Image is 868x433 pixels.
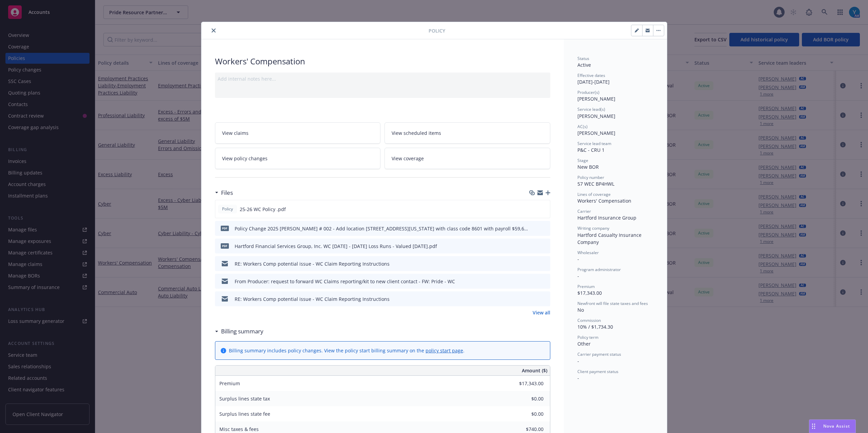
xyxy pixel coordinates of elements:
span: 10% / $1,734.30 [577,324,613,330]
span: Status [577,56,589,61]
span: View coverage [392,155,424,162]
span: Commission [577,317,601,323]
span: Policy term [577,334,598,340]
span: Other [577,341,591,347]
span: Hartford Casualty Insurance Company [577,232,643,245]
span: 25-26 WC Policy .pdf [240,206,286,213]
div: Billing summary includes policy changes. View the policy start billing summary on the . [229,347,465,354]
a: policy start page [426,347,463,354]
h3: Billing summary [221,327,263,336]
span: Carrier [577,208,591,214]
span: pdf [221,243,229,248]
div: RE: Workers Comp potential issue - WC Claim Reporting Instructions [235,295,390,303]
div: RE: Workers Comp potential issue - WC Claim Reporting Instructions [235,260,390,267]
span: $17,343.00 [577,290,602,296]
button: preview file [541,206,547,213]
button: download file [531,260,536,267]
span: Policy [429,27,445,34]
span: Amount ($) [522,367,547,374]
button: close [210,26,218,35]
span: Program administrator [577,267,621,272]
span: Effective dates [577,73,605,78]
span: Active [577,62,591,68]
a: View coverage [384,148,550,169]
input: 0.00 [504,394,548,404]
div: Policy Change 2025 [PERSON_NAME] # 002 - Add location [STREET_ADDRESS][US_STATE] with class code ... [235,225,528,232]
span: - [577,358,579,364]
div: Workers' Compensation [215,56,550,67]
div: [DATE] - [DATE] [577,73,653,85]
span: Surplus lines state fee [219,411,270,417]
span: Wholesaler [577,250,599,255]
span: pdf [221,226,229,231]
span: Policy [221,206,234,212]
a: View all [533,309,550,316]
span: Surplus lines state tax [219,395,270,402]
span: P&C - CRU 1 [577,147,605,153]
span: View policy changes [222,155,268,162]
div: Add internal notes here... [218,75,548,82]
span: Misc taxes & fees [219,426,259,432]
div: From Producer: request to forward WC Claims reporting/kit to new client contact - FW: Pride - WC [235,278,455,285]
span: Premium [219,380,240,387]
span: Premium [577,284,595,289]
span: 57 WEC BP4HWL [577,181,614,187]
span: Stage [577,158,588,163]
div: Billing summary [215,327,263,336]
button: download file [531,295,536,303]
span: View scheduled items [392,129,441,137]
div: Drag to move [809,420,818,433]
span: Workers' Compensation [577,198,631,204]
span: View claims [222,129,249,137]
span: Service lead(s) [577,106,605,112]
span: [PERSON_NAME] [577,130,615,136]
button: preview file [541,260,548,267]
span: [PERSON_NAME] [577,113,615,119]
span: Service lead team [577,141,611,146]
span: Policy number [577,174,604,180]
span: Carrier payment status [577,351,621,357]
span: New BOR [577,164,599,170]
input: 0.00 [504,378,548,389]
span: [PERSON_NAME] [577,96,615,102]
a: View scheduled items [384,122,550,144]
a: View claims [215,122,381,144]
span: No [577,307,584,313]
h3: Files [221,188,233,197]
button: preview file [541,243,548,250]
button: download file [531,278,536,285]
div: Hartford Financial Services Group, Inc. WC [DATE] - [DATE] Loss Runs - Valued [DATE].pdf [235,243,437,250]
span: Lines of coverage [577,191,611,197]
button: Nova Assist [809,419,856,433]
input: 0.00 [504,409,548,419]
div: Files [215,188,233,197]
span: Writing company [577,225,609,231]
button: preview file [541,295,548,303]
button: preview file [541,278,548,285]
span: Newfront will file state taxes and fees [577,301,648,306]
span: Producer(s) [577,89,599,95]
span: Hartford Insurance Group [577,214,636,221]
button: preview file [541,225,548,232]
span: - [577,256,579,262]
span: - [577,375,579,381]
span: Client payment status [577,369,618,374]
span: AC(s) [577,124,588,129]
span: - [577,273,579,279]
button: download file [531,243,536,250]
button: download file [531,225,536,232]
a: View policy changes [215,148,381,169]
button: download file [530,206,536,213]
span: Nova Assist [823,423,850,429]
